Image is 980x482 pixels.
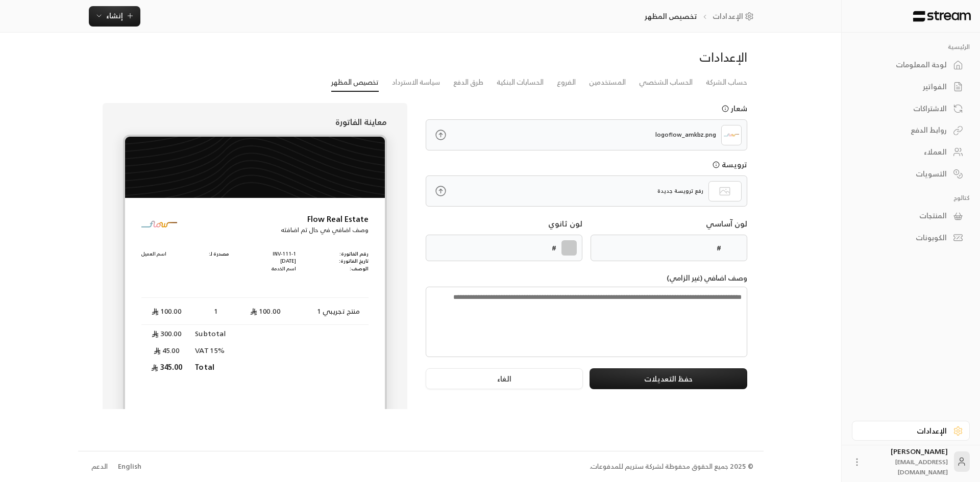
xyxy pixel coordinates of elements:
td: 300.00 [141,325,192,342]
a: الإعدادات [713,11,757,21]
a: التسويات [852,164,970,184]
a: العملاء [852,142,970,162]
div: الإعدادات [426,49,747,65]
td: 100.00 [241,298,290,325]
td: VAT 15% [192,342,241,359]
p: الوصف: [339,265,369,273]
a: الحساب الشخصي [639,73,693,91]
p: Flow Real Estate [281,214,369,225]
p: # [717,242,721,253]
p: اسم الخدمة [272,265,296,273]
p: لون ثانوي [548,218,582,230]
p: # [552,242,556,253]
p: وصف اضافي (غير الزامي) [426,272,747,283]
p: logoflow_amkbz.png [655,131,716,139]
a: الفروع [557,73,576,91]
div: لوحة المعلومات [865,60,947,70]
a: الحسابات البنكية [497,73,544,91]
a: لوحة المعلومات [852,55,970,75]
p: تاريخ الفاتورة: [339,258,369,265]
img: Logo [912,11,972,22]
td: 100.00 [141,298,192,325]
p: مصدرة لـ: [209,250,229,258]
svg: يجب أن يكون حجم الشعار اقل من 1MB, الملفات المقبولة هيا PNG و JPG [713,161,720,168]
button: حفظ التعديلات [590,368,747,389]
div: الاشتراكات [865,104,947,114]
td: 45.00 [141,342,192,359]
span: إنشاء [106,9,123,22]
p: INV-111-1 [272,250,296,258]
div: English [118,462,141,472]
th: المنتج [290,281,369,298]
div: المنتجات [865,211,947,221]
a: الدعم [88,458,111,476]
img: header.png [125,137,385,198]
img: Logo [141,206,177,242]
nav: breadcrumb [645,11,757,21]
p: اسم العميل [141,250,166,258]
a: المستخدمين [589,73,626,91]
p: الرئيسية [852,43,970,51]
a: الاشتراكات [852,98,970,118]
p: معاينة الفاتورة [123,116,387,128]
p: رفع ترويسة جديدة [657,187,703,195]
svg: يجب أن يكون حجم الشعار اقل من 1MB, الملفات المقبولة هيا PNG و JPG [722,105,729,112]
p: تخصيص المظهر [645,11,697,21]
div: الفواتير [865,82,947,92]
div: العملاء [865,147,947,157]
p: [DATE] [272,258,296,265]
img: Logo [724,128,739,143]
a: الفواتير [852,77,970,97]
button: إنشاء [89,6,140,27]
div: © 2025 جميع الحقوق محفوظة لشركة ستريم للمدفوعات. [590,462,753,472]
th: السعر [241,281,290,298]
span: [EMAIL_ADDRESS][DOMAIN_NAME] [895,456,948,477]
td: 345.00 [141,359,192,375]
th: الكمية [192,281,241,298]
a: روابط الدفع [852,120,970,140]
p: وصف اضافي في حال تم اضافته [281,225,369,235]
a: طرق الدفع [453,73,483,91]
div: [PERSON_NAME] [868,446,948,477]
a: الكوبونات [852,228,970,248]
p: رقم الفاتورة: [339,250,369,258]
a: سياسة الاسترداد [392,73,440,91]
div: الكوبونات [865,233,947,243]
a: المنتجات [852,206,970,226]
p: ترويسة [722,159,747,170]
table: Products Preview [141,281,368,376]
td: Subtotal [192,325,241,342]
td: Total [192,359,241,375]
span: 1 [211,306,222,316]
a: الإعدادات [852,421,970,441]
div: روابط الدفع [865,125,947,135]
p: شعار [731,103,747,114]
p: لون آساسي [706,218,747,230]
div: الإعدادات [865,426,947,436]
a: حساب الشركة [706,73,747,91]
div: التسويات [865,169,947,179]
td: منتج تجريبي 1 [290,298,369,325]
p: كتالوج [852,194,970,202]
button: الغاء [426,368,583,389]
th: المجموع [141,281,192,298]
a: تخصيص المظهر [331,73,379,92]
